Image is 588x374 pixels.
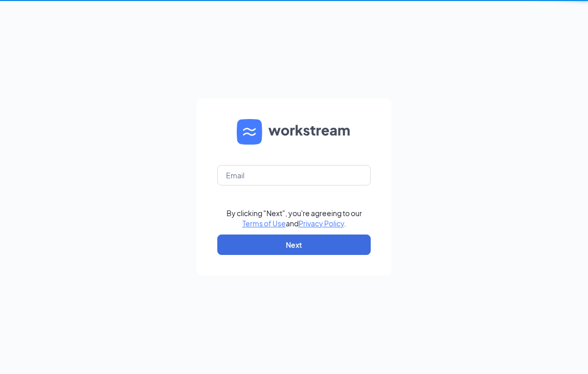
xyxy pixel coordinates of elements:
[227,208,362,228] div: By clicking "Next", you're agreeing to our and .
[237,119,351,145] img: WS logo and Workstream text
[242,219,286,228] a: Terms of Use
[299,219,344,228] a: Privacy Policy
[217,165,371,185] input: Email
[217,235,371,255] button: Next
